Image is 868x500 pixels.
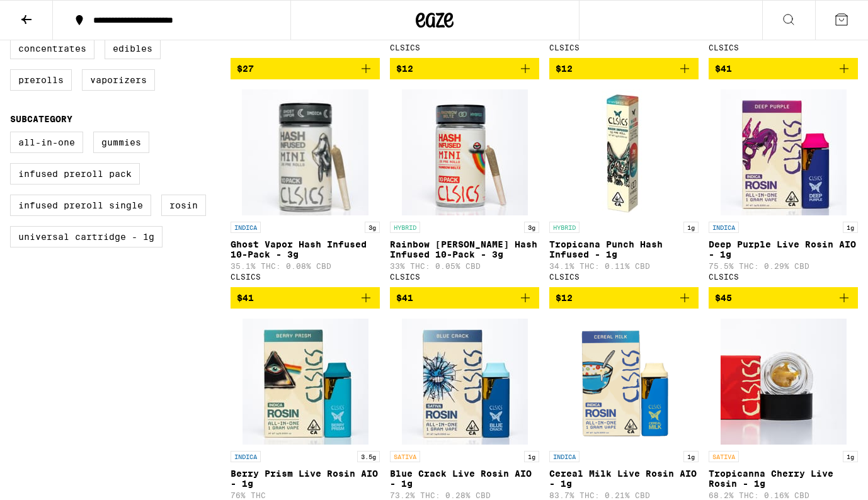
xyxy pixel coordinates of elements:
[715,293,732,303] span: $45
[390,222,420,233] p: HYBRID
[390,43,539,52] div: CLSICS
[231,239,380,259] p: Ghost Vapor Hash Infused 10-Pack - 3g
[390,89,539,287] a: Open page for Rainbow Beltz Hash Infused 10-Pack - 3g from CLSICS
[390,262,539,270] p: 33% THC: 0.05% CBD
[390,287,539,309] button: Add to bag
[683,451,699,462] p: 1g
[390,451,420,462] p: SATIVA
[396,293,413,303] span: $41
[549,491,699,499] p: 83.7% THC: 0.21% CBD
[549,222,580,233] p: HYBRID
[549,262,699,270] p: 34.1% THC: 0.11% CBD
[549,273,699,281] div: CLSICS
[709,451,739,462] p: SATIVA
[357,451,380,462] p: 3.5g
[556,293,573,303] span: $12
[721,319,847,445] img: CLSICS - Tropicanna Cherry Live Rosin - 1g
[709,43,858,52] div: CLSICS
[709,239,858,259] p: Deep Purple Live Rosin AIO - 1g
[556,64,573,74] span: $12
[390,273,539,281] div: CLSICS
[237,293,254,303] span: $41
[709,222,739,233] p: INDICA
[396,64,413,74] span: $12
[231,273,380,281] div: CLSICS
[231,469,380,489] p: Berry Prism Live Rosin AIO - 1g
[231,58,380,79] button: Add to bag
[709,273,858,281] div: CLSICS
[715,64,732,74] span: $41
[561,319,687,445] img: CLSICS - Cereal Milk Live Rosin AIO - 1g
[709,262,858,270] p: 75.5% THC: 0.29% CBD
[105,38,161,59] label: Edibles
[561,89,687,215] img: CLSICS - Tropicana Punch Hash Infused - 1g
[843,222,858,233] p: 1g
[8,9,91,19] span: Hi. Need any help?
[402,89,528,215] img: CLSICS - Rainbow Beltz Hash Infused 10-Pack - 3g
[524,222,539,233] p: 3g
[709,58,858,79] button: Add to bag
[10,226,163,247] label: Universal Cartridge - 1g
[243,319,368,445] img: CLSICS - Berry Prism Live Rosin AIO - 1g
[231,287,380,309] button: Add to bag
[709,287,858,309] button: Add to bag
[390,239,539,259] p: Rainbow [PERSON_NAME] Hash Infused 10-Pack - 3g
[231,451,261,462] p: INDICA
[161,195,206,216] label: Rosin
[402,319,528,445] img: CLSICS - Blue Crack Live Rosin AIO - 1g
[549,58,699,79] button: Add to bag
[10,38,94,59] label: Concentrates
[524,451,539,462] p: 1g
[549,89,699,287] a: Open page for Tropicana Punch Hash Infused - 1g from CLSICS
[10,114,72,124] legend: Subcategory
[93,132,149,153] label: Gummies
[231,89,380,287] a: Open page for Ghost Vapor Hash Infused 10-Pack - 3g from CLSICS
[709,491,858,499] p: 68.2% THC: 0.16% CBD
[237,64,254,74] span: $27
[390,491,539,499] p: 73.2% THC: 0.28% CBD
[390,469,539,489] p: Blue Crack Live Rosin AIO - 1g
[231,222,261,233] p: INDICA
[843,451,858,462] p: 1g
[10,69,72,91] label: Prerolls
[82,69,155,91] label: Vaporizers
[549,469,699,489] p: Cereal Milk Live Rosin AIO - 1g
[549,451,580,462] p: INDICA
[549,43,699,52] div: CLSICS
[231,262,380,270] p: 35.1% THC: 0.08% CBD
[709,89,858,287] a: Open page for Deep Purple Live Rosin AIO - 1g from CLSICS
[365,222,380,233] p: 3g
[390,58,539,79] button: Add to bag
[549,239,699,259] p: Tropicana Punch Hash Infused - 1g
[549,287,699,309] button: Add to bag
[10,132,83,153] label: All-In-One
[709,469,858,489] p: Tropicanna Cherry Live Rosin - 1g
[242,89,368,215] img: CLSICS - Ghost Vapor Hash Infused 10-Pack - 3g
[721,89,847,215] img: CLSICS - Deep Purple Live Rosin AIO - 1g
[10,163,140,185] label: Infused Preroll Pack
[231,491,380,499] p: 76% THC
[10,195,151,216] label: Infused Preroll Single
[683,222,699,233] p: 1g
